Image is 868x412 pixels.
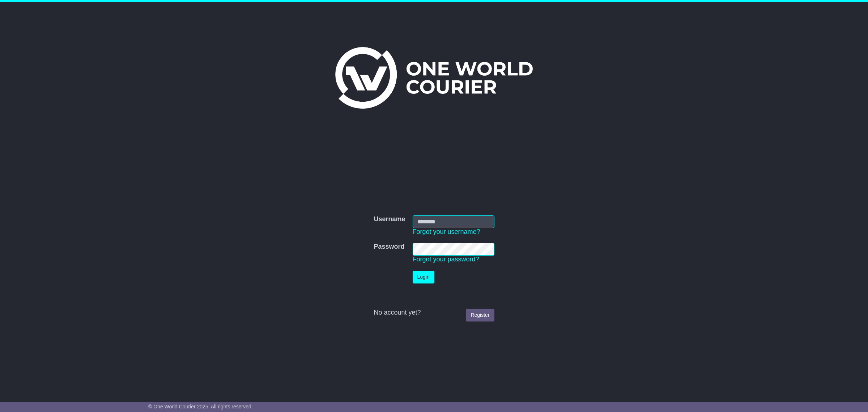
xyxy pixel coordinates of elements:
[374,243,404,251] label: Password
[374,215,405,223] label: Username
[413,256,479,263] a: Forgot your password?
[413,271,434,283] button: Login
[335,47,533,109] img: One World
[466,309,494,321] a: Register
[413,228,480,235] a: Forgot your username?
[374,309,494,317] div: No account yet?
[148,404,253,409] span: © One World Courier 2025. All rights reserved.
